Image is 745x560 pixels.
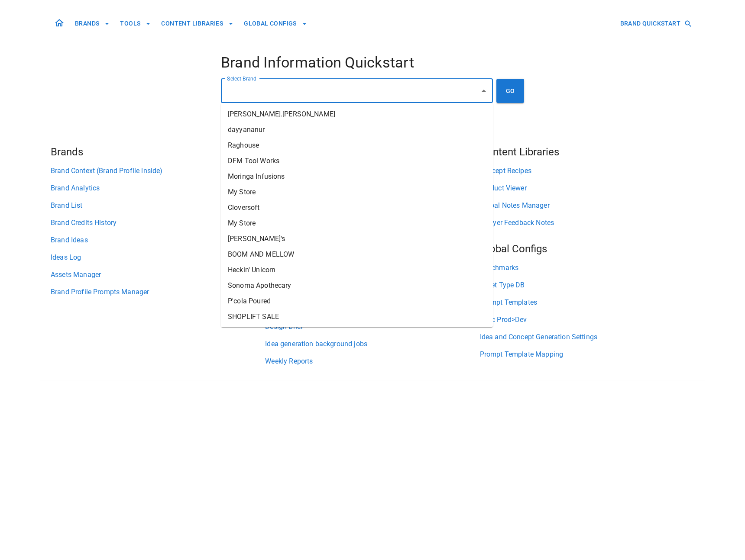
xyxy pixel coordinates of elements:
li: Cloversoft [221,200,493,216]
button: BRANDS [71,16,113,32]
a: Benchmarks [480,263,694,273]
li: My Store [221,184,493,200]
a: Prompt Templates [480,297,694,308]
a: Brand List [51,200,265,211]
li: [PERSON_NAME].[PERSON_NAME] [221,106,493,122]
h5: Brands [51,145,265,159]
a: Idea and Concept Generation Settings [480,332,694,342]
a: Weekly Reports [265,356,479,367]
a: Concept Recipes [480,166,694,176]
li: My Store [221,216,493,231]
li: DFM Tool Works [221,153,493,169]
li: Sonoma Apothecary [221,278,493,293]
button: GO [496,79,524,103]
a: Brand Analytics [51,183,265,193]
li: Moringa Infusions [221,169,493,184]
a: Asset Type DB [480,280,694,290]
li: Heckin' Unicorn [221,262,493,278]
li: Raghouse [221,138,493,153]
a: Brand Credits History [51,218,265,228]
a: Brand Profile Prompts Manager [51,287,265,297]
a: Product Viewer [480,183,694,193]
button: BRAND QUICKSTART [617,16,694,32]
a: Ideas Log [51,252,265,263]
a: Sync Prod>Dev [480,315,694,325]
a: Airfryer Feedback Notes [480,218,694,228]
li: dayyananur [221,122,493,138]
label: Select Brand [227,75,256,82]
h4: Brand Information Quickstart [221,54,524,72]
li: P'cola Poured [221,293,493,309]
h5: Content Libraries [480,145,694,159]
button: GLOBAL CONFIGS [240,16,311,32]
li: SHOPLIFT SALE [221,309,493,325]
button: Close [478,85,490,97]
a: Assets Manager [51,270,265,280]
h5: Global Configs [480,242,694,256]
li: Simple Life Things [221,325,493,340]
a: Prompt Template Mapping [480,349,694,360]
li: BOOM AND MELLOW [221,247,493,262]
button: CONTENT LIBRARIES [158,16,237,32]
a: Idea generation background jobs [265,339,479,349]
a: Brand Context (Brand Profile inside) [51,166,265,176]
a: Brand Ideas [51,235,265,245]
li: [PERSON_NAME]'s [221,231,493,247]
a: Global Notes Manager [480,200,694,211]
button: TOOLS [117,16,154,32]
